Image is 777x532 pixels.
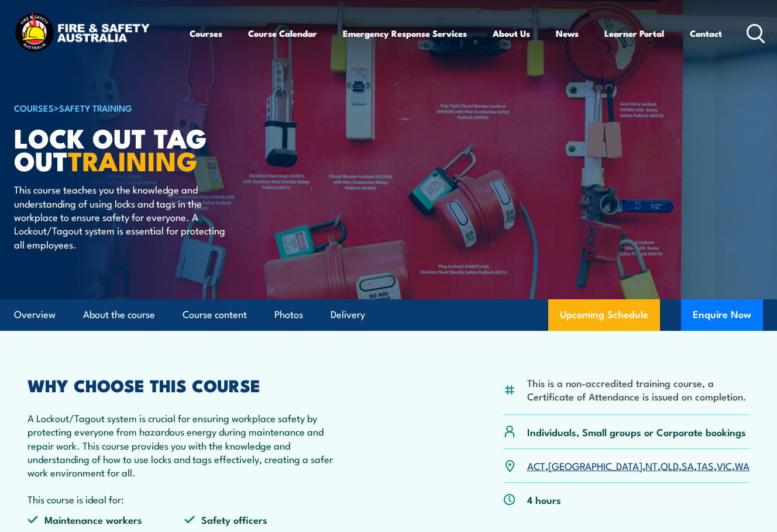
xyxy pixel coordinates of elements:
[274,299,303,330] a: Photos
[604,19,664,47] a: Learner Portal
[527,458,545,472] a: ACT
[184,513,341,526] li: Safety officers
[190,19,222,47] a: Courses
[527,493,561,506] p: 4 hours
[493,19,530,47] a: About Us
[59,101,132,114] a: Safety Training
[717,458,732,472] a: VIC
[27,411,341,479] p: A Lockout/Tagout system is crucial for ensuring workplace safety by protecting everyone from haza...
[697,458,714,472] a: TAS
[14,101,303,115] h6: >
[548,299,660,331] a: Upcoming Schedule
[661,458,679,472] a: QLD
[645,458,658,472] a: NT
[248,19,317,47] a: Course Calendar
[690,19,722,47] a: Contact
[83,299,155,330] a: About the course
[14,126,303,171] h1: Lock Out Tag Out
[27,513,184,526] li: Maintenance workers
[331,299,365,330] a: Delivery
[527,376,750,403] li: This is a non-accredited training course, a Certificate of Attendance is issued on completion.
[14,299,56,330] a: Overview
[14,182,228,251] p: This course teaches you the knowledge and understanding of using locks and tags in the workplace ...
[682,458,694,472] a: SA
[548,458,642,472] a: [GEOGRAPHIC_DATA]
[27,492,341,506] p: This course is ideal for:
[527,459,750,472] p: , , , , , , ,
[14,101,54,114] a: COURSES
[68,140,198,180] strong: TRAINING
[556,19,579,47] a: News
[343,19,467,47] a: Emergency Response Services
[527,425,746,438] p: Individuals, Small groups or Corporate bookings
[681,299,763,331] button: Enquire Now
[27,377,341,392] h2: WHY CHOOSE THIS COURSE
[183,299,247,330] a: Course content
[735,458,750,472] a: WA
